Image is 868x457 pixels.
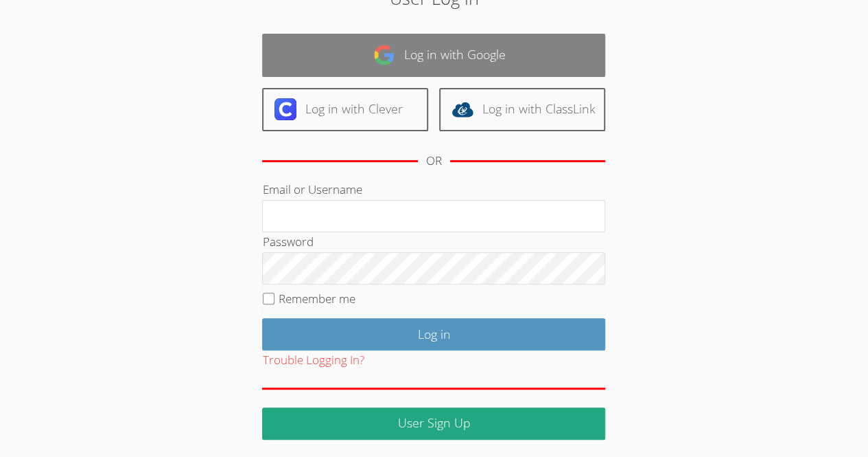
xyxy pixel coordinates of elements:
label: Remember me [279,291,355,306]
label: Email or Username [262,181,362,197]
a: Log in with Google [262,34,605,77]
a: User Sign Up [262,408,605,440]
label: Password [262,234,313,249]
img: classlink-logo-d6bb404cc1216ec64c9a2012d9dc4662098be43eaf13dc465df04b49fa7ab582.svg [451,98,473,120]
img: clever-logo-6eab21bc6e7a338710f1a6ff85c0baf02591cd810cc4098c63d3a4b26e2feb20.svg [274,98,296,120]
button: Trouble Logging In? [262,350,364,370]
div: OR [426,151,442,171]
a: Log in with ClassLink [439,88,605,131]
a: Log in with Clever [262,88,428,131]
input: Log in [262,318,605,350]
img: google-logo-50288ca7cdecda66e5e0955fdab243c47b7ad437acaf1139b6f446037453330a.svg [373,44,395,66]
